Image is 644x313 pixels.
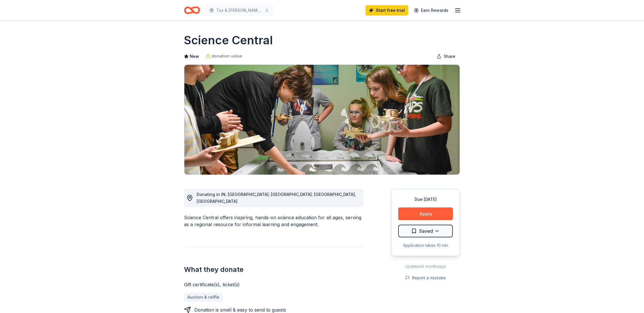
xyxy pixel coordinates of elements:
[398,207,453,220] button: Apply
[206,53,242,60] a: donation value
[184,65,460,175] img: Image for Science Central
[184,32,273,48] h1: Science Central
[184,214,363,228] div: Science Central offers inspiring, hands-on science education for all ages, serving as a regional ...
[398,242,453,249] div: Application takes 10 min
[184,293,223,302] a: Auction & raffle
[365,5,408,16] a: Start free trial
[419,227,433,235] span: Saved
[205,5,274,16] button: Tux & [PERSON_NAME] Gala and Auction
[212,53,242,60] span: donation value
[190,53,199,60] span: New
[444,53,455,60] span: Share
[184,281,363,288] div: Gift certificate(s), ticket(s)
[398,225,453,237] button: Saved
[197,192,356,204] span: Donating in IN; [GEOGRAPHIC_DATA]; [GEOGRAPHIC_DATA]; [GEOGRAPHIC_DATA]; [GEOGRAPHIC_DATA]
[184,3,200,17] a: Home
[432,51,460,62] button: Share
[184,265,363,274] h2: What they donate
[391,263,460,270] div: Updated 4 months ago
[216,7,262,14] span: Tux & [PERSON_NAME] Gala and Auction
[405,274,446,281] button: Report a mistake
[411,5,452,16] a: Earn Rewards
[398,196,453,203] div: Due [DATE]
